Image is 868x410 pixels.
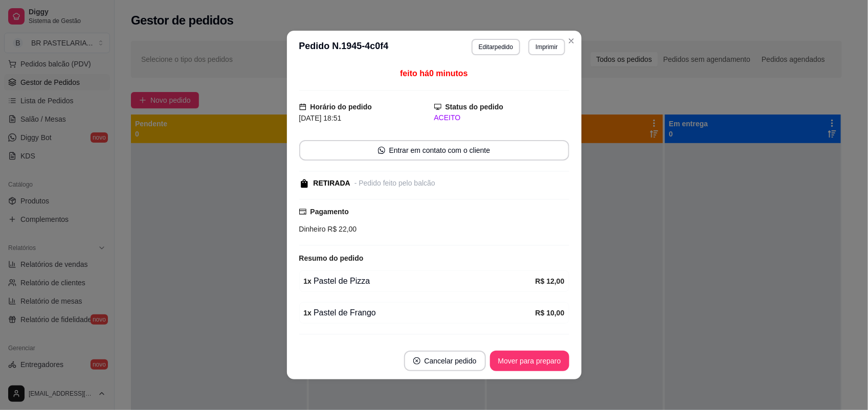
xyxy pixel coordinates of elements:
div: Pastel de Frango [304,307,536,319]
div: Pastel de Pizza [304,275,536,287]
span: close-circle [413,357,420,365]
button: Editarpedido [472,39,520,55]
strong: R$ 10,00 [536,309,565,317]
span: credit-card [299,208,306,215]
div: ACEITO [434,112,569,123]
h3: Pedido N. 1945-4c0f4 [299,39,389,55]
div: RETIRADA [314,178,350,189]
button: whats-appEntrar em contato com o cliente [299,140,569,161]
strong: 1 x [304,277,312,285]
strong: Horário do pedido [310,103,372,111]
strong: 1 x [304,309,312,317]
button: Close [563,33,580,49]
strong: Resumo do pedido [299,254,364,262]
span: calendar [299,103,306,110]
strong: R$ 12,00 [536,277,565,285]
span: Dinheiro [299,225,326,233]
span: whats-app [378,147,385,154]
button: Imprimir [528,39,565,55]
span: feito há 0 minutos [400,69,468,78]
strong: Status do pedido [446,103,504,111]
strong: Pagamento [310,208,349,216]
span: desktop [434,103,441,110]
button: close-circleCancelar pedido [404,351,486,371]
span: R$ 22,00 [326,225,357,233]
button: Mover para preparo [490,351,569,371]
div: - Pedido feito pelo balcão [354,178,435,189]
span: [DATE] 18:51 [299,114,342,122]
